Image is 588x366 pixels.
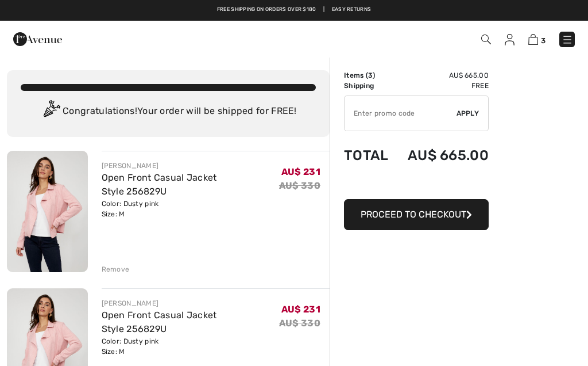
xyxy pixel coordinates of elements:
img: Shopping Bag [528,34,538,45]
div: [PERSON_NAME] [102,161,279,171]
div: Color: Dusty pink Size: M [102,199,279,219]
a: Free shipping on orders over $180 [217,6,316,14]
img: Menu [562,34,573,45]
span: Apply [457,108,479,119]
span: Proceed to Checkout [361,209,466,220]
img: Open Front Casual Jacket Style 256829U [7,151,88,272]
td: Free [395,81,489,91]
td: Total [344,136,395,175]
td: Items ( ) [344,70,395,81]
div: [PERSON_NAME] [102,298,279,308]
td: AU$ 665.00 [395,70,489,81]
img: My Info [505,34,514,45]
img: Search [481,35,491,44]
a: Open Front Casual Jacket Style 256829U [102,310,217,334]
div: Remove [102,264,130,274]
a: 3 [528,32,546,46]
div: Congratulations! Your order will be shipped for FREE! [21,100,316,123]
span: 3 [541,36,546,45]
a: 1ère Avenue [13,33,62,44]
input: Promo code [345,96,457,131]
div: Color: Dusty pink Size: M [102,336,279,357]
s: AU$ 330 [279,318,320,329]
span: AU$ 231 [281,166,320,177]
a: Easy Returns [332,6,372,14]
span: 3 [368,71,373,79]
img: 1ère Avenue [13,28,62,51]
span: | [323,6,324,14]
button: Proceed to Checkout [344,199,489,230]
iframe: PayPal [344,175,489,195]
td: AU$ 665.00 [395,136,489,175]
td: Shipping [344,81,395,91]
span: AU$ 231 [281,304,320,315]
a: Open Front Casual Jacket Style 256829U [102,172,217,197]
s: AU$ 330 [279,180,320,191]
img: Congratulation2.svg [40,100,63,123]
